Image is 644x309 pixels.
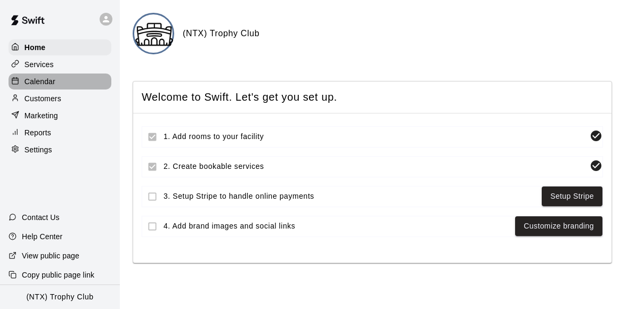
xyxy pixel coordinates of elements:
[183,27,259,40] h6: (NTX) Trophy Club
[25,93,61,104] p: Customers
[22,250,79,261] p: View public page
[164,161,585,172] span: 2. Create bookable services
[9,56,111,72] a: Services
[9,91,111,107] a: Customers
[25,76,55,87] p: Calendar
[9,39,111,55] a: Home
[9,142,111,158] a: Settings
[25,59,54,70] p: Services
[542,186,602,206] button: Setup Stripe
[9,125,111,141] a: Reports
[25,110,58,121] p: Marketing
[26,291,93,303] p: (NTX) Trophy Club
[22,212,60,223] p: Contact Us
[550,190,594,203] a: Setup Stripe
[9,74,111,90] a: Calendar
[9,108,111,124] a: Marketing
[22,270,94,280] p: Copy public page link
[164,221,511,232] span: 4. Add brand images and social links
[134,14,174,54] img: (NTX) Trophy Club logo
[25,144,52,155] p: Settings
[22,231,62,242] p: Help Center
[164,191,537,202] span: 3. Setup Stripe to handle online payments
[142,90,603,104] span: Welcome to Swift. Let's get you set up.
[164,131,585,142] span: 1. Add rooms to your facility
[25,127,51,138] p: Reports
[25,42,46,53] p: Home
[515,216,602,236] button: Customize branding
[524,219,594,233] a: Customize branding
